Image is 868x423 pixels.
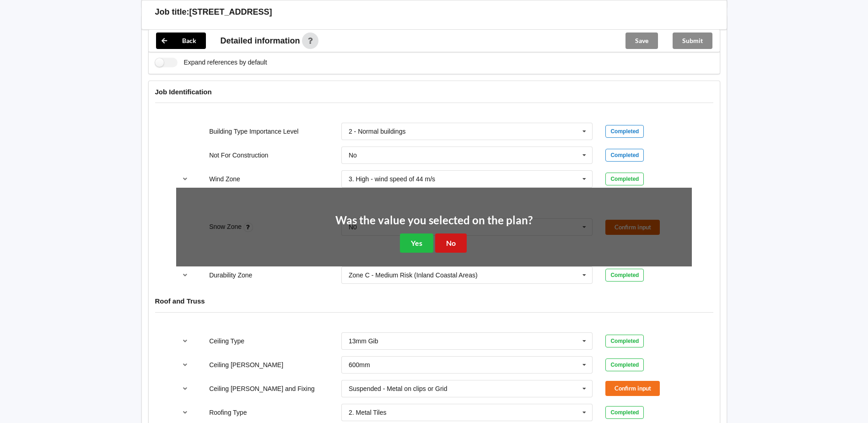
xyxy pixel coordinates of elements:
[605,173,644,185] div: Completed
[155,7,189,17] h3: Job title:
[209,128,298,135] label: Building Type Importance Level
[349,128,406,135] div: 2 - Normal buildings
[349,362,370,368] div: 600mm
[349,152,357,158] div: No
[156,33,206,49] button: Back
[209,271,252,279] label: Durability Zone
[209,175,240,183] label: Wind Zone
[349,176,435,182] div: 3. High - wind speed of 44 m/s
[176,333,194,349] button: reference-toggle
[605,125,644,138] div: Completed
[349,338,378,344] div: 13mm Gib
[605,149,644,162] div: Completed
[209,385,314,392] label: Ceiling [PERSON_NAME] and Fixing
[189,7,272,17] h3: [STREET_ADDRESS]
[605,381,660,396] button: Confirm input
[209,361,283,369] label: Ceiling [PERSON_NAME]
[221,37,300,45] span: Detailed information
[209,337,244,345] label: Ceiling Type
[400,233,433,252] button: Yes
[605,406,644,419] div: Completed
[155,58,267,67] label: Expand references by default
[176,357,194,373] button: reference-toggle
[349,272,478,278] div: Zone C - Medium Risk (Inland Coastal Areas)
[605,269,644,282] div: Completed
[605,358,644,371] div: Completed
[176,404,194,421] button: reference-toggle
[176,380,194,397] button: reference-toggle
[605,335,644,347] div: Completed
[176,267,194,283] button: reference-toggle
[209,409,247,416] label: Roofing Type
[155,297,713,305] h4: Roof and Truss
[349,385,447,392] div: Suspended - Metal on clips or Grid
[349,409,386,416] div: 2. Metal Tiles
[335,213,533,228] h2: Was the value you selected on the plan?
[176,171,194,187] button: reference-toggle
[209,152,268,159] label: Not For Construction
[435,233,467,252] button: No
[155,87,713,96] h4: Job Identification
